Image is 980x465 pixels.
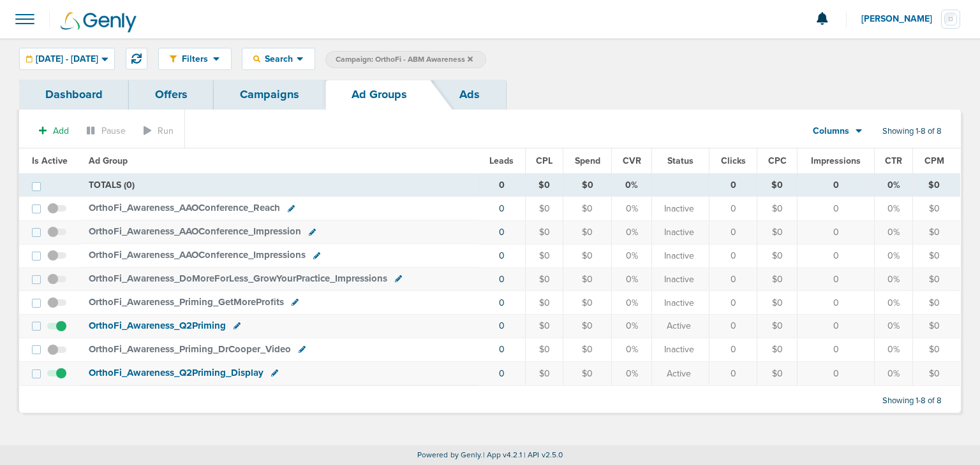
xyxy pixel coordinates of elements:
td: $0 [525,291,563,315]
td: $0 [563,197,612,220]
td: 0 [798,338,874,362]
td: $0 [525,362,563,385]
a: Campaigns [214,80,325,110]
span: OrthoFi_ Awareness_ DoMoreForLess_ GrowYourPractice_ Impressions [89,273,387,284]
span: OrthoFi_ Awareness_ Q2Priming_ Display [89,367,264,378]
span: CPC [768,155,787,166]
td: 0% [874,362,913,385]
td: 0% [612,197,652,220]
span: CVR [623,155,641,166]
td: 0 [709,197,757,220]
td: $0 [757,220,798,244]
td: $0 [757,362,798,385]
span: OrthoFi_ Awareness_ AAOConference_ Impressions [89,249,306,261]
td: 0 [709,291,757,315]
td: 0% [612,244,652,268]
td: 0% [612,315,652,338]
td: $0 [563,244,612,268]
a: Offers [129,80,214,110]
td: 0% [874,220,913,244]
td: $0 [525,244,563,268]
span: | API v2.5.0 [524,450,563,459]
a: 0 [499,320,505,331]
td: $0 [525,338,563,362]
img: Genly [61,12,137,32]
td: $0 [757,338,798,362]
span: CPL [536,155,553,166]
button: Add [32,122,76,140]
td: $0 [563,268,612,291]
td: $0 [563,174,612,197]
td: 0 [709,244,757,268]
td: 0% [874,268,913,291]
td: 0% [874,174,913,197]
td: $0 [913,220,960,244]
td: 0% [612,338,652,362]
span: Leads [489,155,514,166]
td: $0 [913,174,960,197]
a: 0 [499,368,505,379]
td: $0 [913,197,960,220]
span: Filters [177,54,213,64]
td: 0 [479,174,525,197]
span: OrthoFi_ Awareness_ Priming_ DrCooper_ Video [89,343,291,355]
span: OrthoFi_ Awareness_ AAOConference_ Impression [89,225,301,237]
td: $0 [525,220,563,244]
span: | App v4.2.1 [483,450,522,459]
td: $0 [757,197,798,220]
td: 0 [798,315,874,338]
td: 0 [709,268,757,291]
span: Showing 1-8 of 8 [882,396,942,406]
span: Active [667,368,691,380]
td: 0 [798,244,874,268]
span: Is Active [32,155,68,166]
span: CTR [885,155,902,166]
span: Ad Group [89,155,128,166]
span: Inactive [664,226,694,239]
span: Impressions [811,155,861,166]
a: 0 [499,250,505,261]
td: $0 [563,220,612,244]
td: $0 [563,291,612,315]
td: 0% [612,291,652,315]
span: CPM [924,155,944,166]
a: 0 [499,203,505,214]
td: $0 [913,291,960,315]
td: $0 [913,315,960,338]
td: 0% [612,362,652,385]
a: 0 [499,227,505,238]
span: Spend [575,155,600,166]
td: 0 [709,362,757,385]
td: 0 [798,174,874,197]
td: $0 [525,197,563,220]
td: 0 [798,268,874,291]
td: TOTALS (0) [81,174,479,197]
td: 0% [874,338,913,362]
td: $0 [563,338,612,362]
td: $0 [913,338,960,362]
td: 0% [612,174,652,197]
span: Inactive [664,273,694,286]
span: [PERSON_NAME] [861,15,941,24]
td: 0% [874,244,913,268]
td: $0 [913,244,960,268]
a: 0 [499,274,505,285]
span: [DATE] - [DATE] [36,55,98,64]
td: $0 [563,362,612,385]
td: $0 [757,268,798,291]
td: 0% [612,268,652,291]
td: 0% [874,315,913,338]
td: $0 [525,174,563,197]
span: Status [667,155,694,166]
td: $0 [757,174,798,197]
a: 0 [499,297,505,308]
td: 0 [709,315,757,338]
span: Inactive [664,297,694,310]
a: Dashboard [19,80,129,110]
span: Inactive [664,250,694,262]
td: $0 [757,244,798,268]
td: 0 [709,220,757,244]
a: Ads [433,80,506,110]
td: $0 [525,268,563,291]
span: Active [667,320,691,333]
